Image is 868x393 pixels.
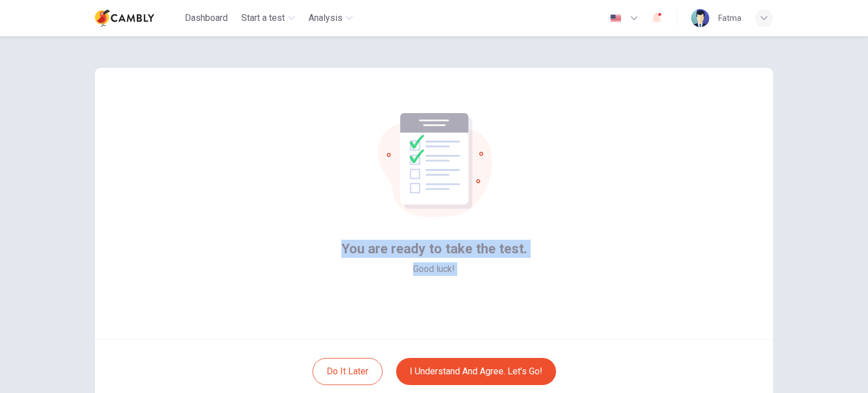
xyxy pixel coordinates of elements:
button: Start a test [237,8,300,28]
span: You are ready to take the test. [341,240,527,258]
img: Profile picture [691,9,709,27]
button: Analysis [304,8,357,28]
img: Cambly logo [95,7,154,29]
span: Dashboard [185,11,228,25]
span: Good luck! [413,262,455,276]
span: Start a test [241,11,285,25]
span: Analysis [309,11,342,25]
a: Cambly logo [95,7,180,29]
button: Do it later [313,358,383,385]
img: en [609,14,623,23]
div: Fatma [718,11,741,25]
button: I understand and agree. Let’s go! [396,358,556,385]
button: Dashboard [180,8,232,28]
